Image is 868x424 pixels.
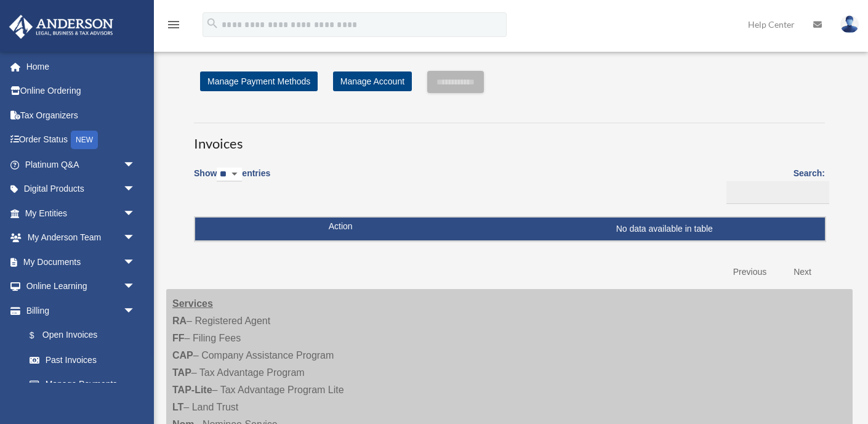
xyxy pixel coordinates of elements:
[123,201,148,226] span: arrow_drop_down
[724,259,776,285] a: Previous
[123,226,148,251] span: arrow_drop_down
[17,348,148,372] a: Past Invoices
[217,168,242,182] select: Showentries
[172,298,213,309] strong: Services
[9,250,154,274] a: My Documentsarrow_drop_down
[9,103,154,128] a: Tax Organizers
[206,17,219,30] i: search
[840,15,859,33] img: User Pic
[172,385,212,395] strong: TAP-Lite
[6,15,117,39] img: Anderson Advisors Platinum Portal
[9,298,148,323] a: Billingarrow_drop_down
[172,333,185,343] strong: FF
[123,177,148,202] span: arrow_drop_down
[9,152,154,177] a: Platinum Q&Aarrow_drop_down
[194,166,270,194] label: Show entries
[9,54,154,79] a: Home
[172,316,187,326] strong: RA
[9,226,154,250] a: My Anderson Teamarrow_drop_down
[9,201,154,226] a: My Entitiesarrow_drop_down
[17,323,142,348] a: $Open Invoices
[17,372,148,397] a: Manage Payments
[71,131,98,149] div: NEW
[194,123,825,153] h3: Invoices
[333,71,412,91] a: Manage Account
[123,274,148,300] span: arrow_drop_down
[172,402,183,412] strong: LT
[9,177,154,202] a: Digital Productsarrow_drop_down
[722,166,825,204] label: Search:
[123,152,148,177] span: arrow_drop_down
[166,22,181,32] a: menu
[172,350,193,361] strong: CAP
[123,298,148,324] span: arrow_drop_down
[9,79,154,104] a: Online Ordering
[726,181,829,205] input: Search:
[166,17,181,32] i: menu
[172,367,191,378] strong: TAP
[195,218,825,241] td: No data available in table
[36,328,42,343] span: $
[9,274,154,299] a: Online Learningarrow_drop_down
[123,250,148,275] span: arrow_drop_down
[9,128,154,153] a: Order StatusNEW
[784,259,821,285] a: Next
[200,71,318,91] a: Manage Payment Methods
